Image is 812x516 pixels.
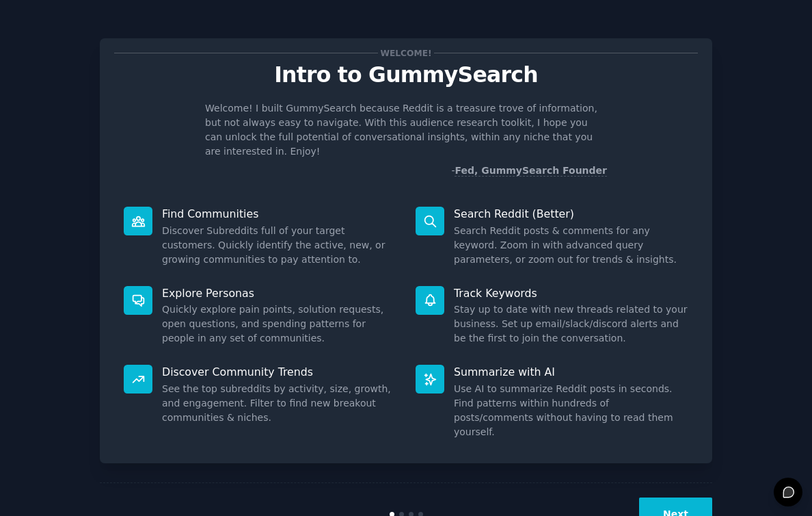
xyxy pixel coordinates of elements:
[455,165,607,177] a: Fed, GummySearch Founder
[454,382,688,439] dd: Use AI to summarize Reddit posts in seconds. Find patterns within hundreds of posts/comments with...
[162,302,396,346] dd: Quickly explore pain points, solution requests, open questions, and spending patterns for people ...
[162,224,396,267] dd: Discover Subreddits full of your target customers. Quickly identify the active, new, or growing c...
[454,224,688,267] dd: Search Reddit posts & comments for any keyword. Zoom in with advanced query parameters, or zoom o...
[162,382,396,425] dd: See the top subreddits by activity, size, growth, and engagement. Filter to find new breakout com...
[454,207,688,221] p: Search Reddit (Better)
[162,207,396,221] p: Find Communities
[162,365,396,379] p: Discover Community Trends
[454,286,688,300] p: Track Keywords
[454,365,688,379] p: Summarize with AI
[451,164,607,178] div: -
[205,101,607,159] p: Welcome! I built GummySearch because Reddit is a treasure trove of information, but not always ea...
[162,286,396,300] p: Explore Personas
[114,63,698,87] p: Intro to GummySearch
[378,46,434,60] span: Welcome!
[454,302,688,346] dd: Stay up to date with new threads related to your business. Set up email/slack/discord alerts and ...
